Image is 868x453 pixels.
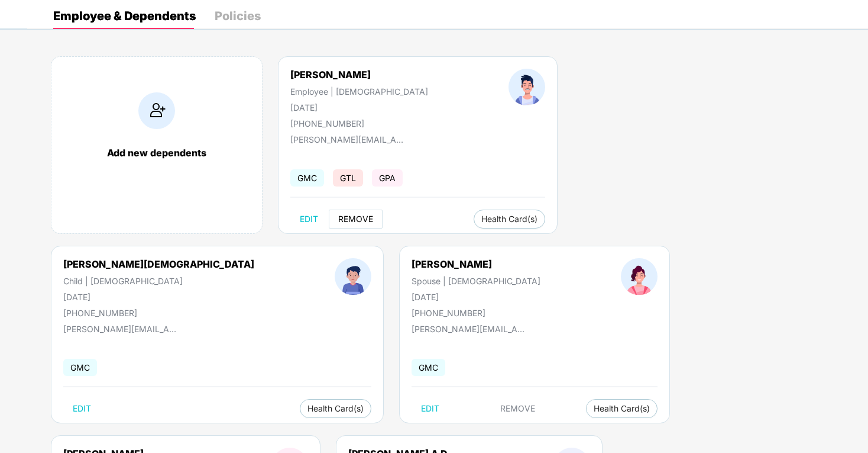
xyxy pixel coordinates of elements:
[500,404,535,413] span: REMOVE
[53,10,196,22] div: Employee & Dependents
[63,324,182,334] div: [PERSON_NAME][EMAIL_ADDRESS][PERSON_NAME][DOMAIN_NAME]
[290,102,428,113] div: [DATE]
[63,292,254,302] div: [DATE]
[290,210,328,229] button: EDIT
[290,69,428,81] div: [PERSON_NAME]
[412,258,540,270] div: [PERSON_NAME]
[290,169,324,187] span: GMC
[338,214,373,224] span: REMOVE
[63,258,254,270] div: [PERSON_NAME][DEMOGRAPHIC_DATA]
[300,399,371,418] button: Health Card(s)
[290,134,409,144] div: [PERSON_NAME][EMAIL_ADDRESS][PERSON_NAME][DOMAIN_NAME]
[412,308,540,318] div: [PHONE_NUMBER]
[509,69,545,105] img: profileImage
[586,399,658,418] button: Health Card(s)
[594,406,650,412] span: Health Card(s)
[412,399,449,418] button: EDIT
[290,118,428,128] div: [PHONE_NUMBER]
[335,258,371,295] img: profileImage
[412,276,540,286] div: Spouse | [DEMOGRAPHIC_DATA]
[73,404,91,413] span: EDIT
[63,359,97,376] span: GMC
[474,210,545,229] button: Health Card(s)
[333,169,363,187] span: GTL
[63,276,254,286] div: Child | [DEMOGRAPHIC_DATA]
[63,147,250,159] div: Add new dependents
[412,324,530,334] div: [PERSON_NAME][EMAIL_ADDRESS][PERSON_NAME][DOMAIN_NAME]
[290,86,428,97] div: Employee | [DEMOGRAPHIC_DATA]
[138,92,175,129] img: addIcon
[421,404,439,413] span: EDIT
[621,258,658,295] img: profileImage
[300,214,318,224] span: EDIT
[63,399,101,418] button: EDIT
[412,292,540,302] div: [DATE]
[491,399,545,418] button: REMOVE
[481,216,537,222] span: Health Card(s)
[372,169,403,187] span: GPA
[307,406,364,412] span: Health Card(s)
[329,210,383,229] button: REMOVE
[63,308,254,318] div: [PHONE_NUMBER]
[412,359,445,376] span: GMC
[215,10,261,22] div: Policies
